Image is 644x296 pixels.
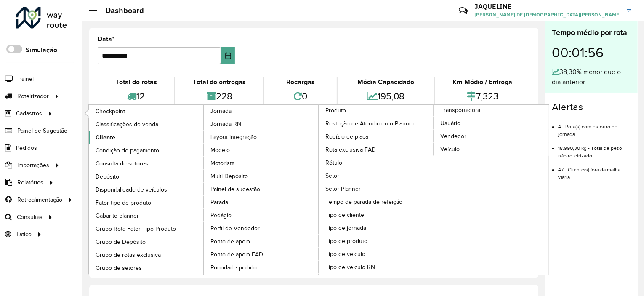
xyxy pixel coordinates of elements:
[89,118,204,131] a: Classificações de venda
[204,144,319,156] a: Modelo
[210,211,232,220] span: Pedágio
[204,183,319,195] a: Painel de sugestão
[96,146,159,155] span: Condição de pagamento
[454,2,472,20] a: Contato Rápido
[89,105,319,275] a: Jornada
[97,6,144,15] h2: Dashboard
[434,143,549,155] a: Veículo
[440,119,460,128] span: Usuário
[558,117,631,138] li: 4 - Rota(s) com estouro de jornada
[440,145,460,154] span: Veículo
[325,132,368,141] span: Rodízio de placa
[210,185,260,194] span: Painel de sugestão
[96,198,151,207] span: Fator tipo de produto
[89,235,204,248] a: Grupo de Depósito
[16,109,42,118] span: Cadastros
[325,237,367,245] span: Tipo de produto
[96,251,161,259] span: Grupo de rotas exclusiva
[17,213,43,221] span: Consultas
[221,47,235,64] button: Choose Date
[210,198,228,207] span: Parada
[210,146,230,155] span: Modelo
[177,77,261,87] div: Total de entregas
[474,11,621,19] span: [PERSON_NAME] DE [DEMOGRAPHIC_DATA][PERSON_NAME]
[89,248,204,261] a: Grupo de rotas exclusiva
[177,87,261,105] div: 228
[96,211,139,220] span: Gabarito planner
[204,170,319,182] a: Multi Depósito
[89,222,204,235] a: Grupo Rota Fator Tipo Produto
[89,209,204,222] a: Gabarito planner
[325,171,339,180] span: Setor
[17,195,62,204] span: Retroalimentação
[319,105,549,275] a: Transportadora
[89,131,204,144] a: Cliente
[319,117,434,130] a: Restrição de Atendimento Planner
[440,106,480,115] span: Transportadora
[204,248,319,261] a: Ponto de apoio FAD
[552,38,631,67] div: 00:01:56
[552,27,631,38] div: Tempo médio por rota
[100,87,172,105] div: 12
[325,211,364,219] span: Tipo de cliente
[96,224,176,233] span: Grupo Rota Fator Tipo Produto
[325,106,346,115] span: Produto
[319,156,434,169] a: Rótulo
[437,77,528,87] div: Km Médio / Entrega
[89,183,204,196] a: Disponibilidade de veículos
[204,222,319,235] a: Perfil de Vendedor
[96,185,167,194] span: Disponibilidade de veículos
[16,230,32,239] span: Tático
[552,101,631,113] h4: Alertas
[325,158,342,167] span: Rótulo
[434,130,549,142] a: Vendedor
[319,143,434,156] a: Rota exclusiva FAD
[210,159,234,168] span: Motorista
[319,208,434,221] a: Tipo de cliente
[266,87,335,105] div: 0
[210,133,257,141] span: Layout integração
[325,197,402,206] span: Tempo de parada de refeição
[325,145,376,154] span: Rota exclusiva FAD
[266,77,335,87] div: Recargas
[325,184,361,193] span: Setor Planner
[204,261,319,274] a: Prioridade pedido
[204,157,319,169] a: Motorista
[89,144,204,157] a: Condição de pagamento
[319,195,434,208] a: Tempo de parada de refeição
[319,130,434,143] a: Rodízio de placa
[18,75,34,83] span: Painel
[96,264,142,272] span: Grupo de setores
[89,157,204,170] a: Consulta de setores
[17,161,49,170] span: Importações
[96,133,115,142] span: Cliente
[319,235,434,247] a: Tipo de produto
[325,250,365,259] span: Tipo de veículo
[434,117,549,129] a: Usuário
[325,263,375,272] span: Tipo de veículo RN
[96,172,119,181] span: Depósito
[26,45,57,55] label: Simulação
[89,170,204,183] a: Depósito
[319,248,434,260] a: Tipo de veículo
[204,131,319,143] a: Layout integração
[17,178,43,187] span: Relatórios
[440,132,466,141] span: Vendedor
[98,34,114,44] label: Data
[558,160,631,181] li: 47 - Cliente(s) fora da malha viária
[89,196,204,209] a: Fator tipo de produto
[204,235,319,248] a: Ponto de apoio
[210,250,263,259] span: Ponto de apoio FAD
[89,105,204,117] a: Checkpoint
[210,263,257,272] span: Prioridade pedido
[340,87,432,105] div: 195,08
[17,126,67,135] span: Painel de Sugestão
[96,159,148,168] span: Consulta de setores
[319,221,434,234] a: Tipo de jornada
[319,182,434,195] a: Setor Planner
[210,237,250,246] span: Ponto de apoio
[89,261,204,274] a: Grupo de setores
[210,120,241,128] span: Jornada RN
[16,144,37,152] span: Pedidos
[210,107,232,115] span: Jornada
